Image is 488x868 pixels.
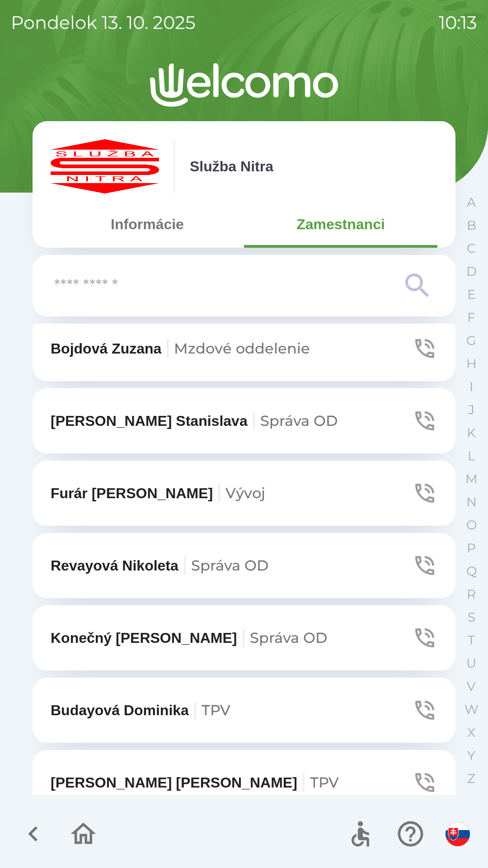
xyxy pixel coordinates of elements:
[174,340,310,357] span: Mzdové oddelenie
[439,9,477,36] p: 10:13
[51,410,338,432] p: [PERSON_NAME] Stanislava
[250,629,327,646] span: Správa OD
[225,484,265,502] span: Vývoj
[310,774,339,791] span: TPV
[51,555,268,576] p: Revayová Nikoleta
[51,627,327,649] p: Konečný [PERSON_NAME]
[33,388,455,453] button: [PERSON_NAME] StanislavaSpráva OD
[33,63,455,107] img: Logo
[33,750,455,815] button: [PERSON_NAME] [PERSON_NAME]TPV
[51,772,339,793] p: [PERSON_NAME] [PERSON_NAME]
[33,316,455,381] button: Bojdová ZuzanaMzdové oddelenie
[51,338,310,359] p: Bojdová Zuzana
[33,678,455,743] button: Budayová DominikaTPV
[51,208,244,241] button: Informácie
[244,208,437,241] button: Zamestnanci
[51,699,230,721] p: Budayová Dominika
[190,156,273,177] p: Služba Nitra
[260,412,338,429] span: Správa OD
[191,557,268,574] span: Správa OD
[11,9,196,36] p: pondelok 13. 10. 2025
[33,533,455,598] button: Revayová NikoletaSpráva OD
[51,139,159,193] img: c55f63fc-e714-4e15-be12-dfeb3df5ea30.png
[202,701,230,719] span: TPV
[446,822,470,846] img: sk flag
[33,605,455,670] button: Konečný [PERSON_NAME]Správa OD
[51,482,265,504] p: Furár [PERSON_NAME]
[33,461,455,526] button: Furár [PERSON_NAME]Vývoj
